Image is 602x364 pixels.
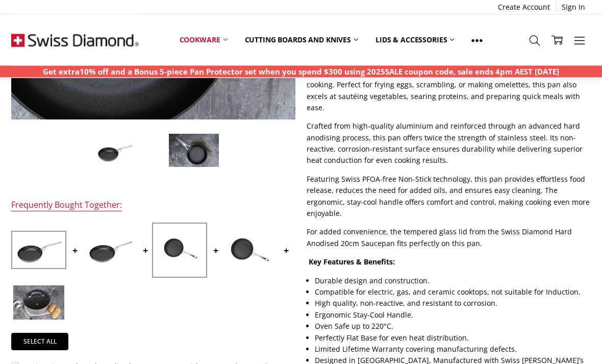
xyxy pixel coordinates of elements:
p: Designed for versatility and durability, the Swiss Diamond Hard Anodised 20cm Frying Pan is an es... [307,45,590,114]
p: Crafted from high-quality aluminium and reinforced through an advanced hard anodising process, th... [307,121,590,167]
a: Show All [463,29,491,52]
img: Swiss Diamond Premium Steel DLX Non-Stick 20cm Frying Pan [154,225,205,276]
img: Free Shipping On Every Order [11,15,139,66]
img: Swiss Diamond Hard Anodised 20x9.5cm 2.8L Non Stick Saucepan w Glass lid [13,286,64,320]
strong: Key Features & Benefits: [309,257,395,267]
img: Copy of Swiss Diamond Premium Steel DLX Non-Stick 24cm Frying Pan [224,225,275,276]
li: Ergonomic Stay-Cool Handle. [315,310,590,321]
img: Swiss Diamond Hard Anodised 30x5.2cm Non Stick Fry Pan [84,233,135,268]
p: For added convenience, the tempered glass lid from the Swiss Diamond Hard Anodised 20cm Saucepan ... [307,227,590,250]
li: Perfectly Flat Base for even heat distribution. [315,333,590,344]
li: Oven Safe up to 220°C. [315,321,590,332]
a: Lids & Accessories [367,29,463,51]
div: Frequently Bought Together: [11,200,122,212]
p: Get extra10% off and a Bonus 5-piece Pan Protector set when you spend $300 using 2025SALE coupon ... [43,66,559,78]
li: Durable design and construction. [315,276,590,287]
li: Compatible for electric, gas, and ceramic cooktops, not suitable for Induction. [315,287,590,298]
img: Swiss Diamond Hard Anodised 20x4.2cm Non Stick Fry Pan [87,134,138,168]
p: Featuring Swiss PFOA-free Non-Stick technology, this pan provides effortless food release, reduce... [307,174,590,220]
img: Swiss Diamond Hard Anodised 26x4.8cm Non Stick Fry Pan [13,233,64,268]
a: Cutting boards and knives [236,29,367,51]
a: Select all [11,333,68,351]
a: Cookware [171,29,236,51]
img: Swiss Diamond Hard Anodised 20x4.2cm Non Stick Fry Pan [168,134,219,168]
li: High quality, non-reactive, and resistant to corrosion. [315,298,590,309]
li: Limited Lifetime Warranty covering manufacturing defects. [315,344,590,355]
